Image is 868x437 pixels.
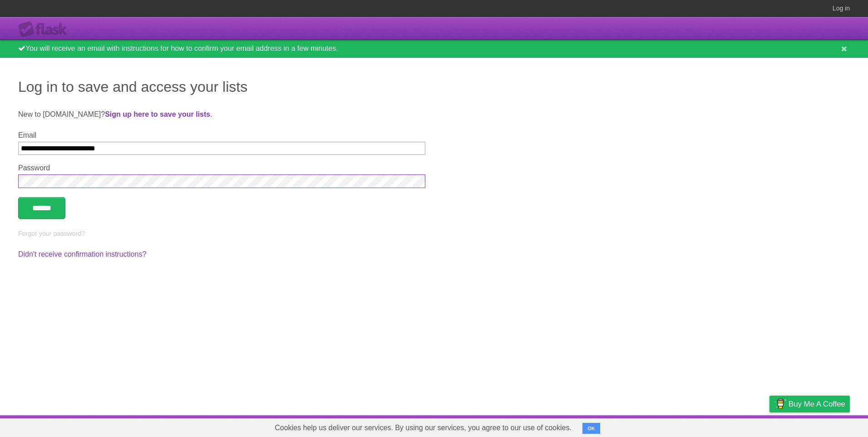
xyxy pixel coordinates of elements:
a: Developers [679,417,715,435]
h1: Log in to save and access your lists [18,76,850,98]
a: Terms [727,417,747,435]
a: Forgot your password? [18,230,85,237]
span: Buy me a coffee [789,396,845,412]
div: Flask [18,21,73,38]
a: Suggest a feature [793,417,850,435]
img: Buy me a coffee [774,396,786,412]
a: Privacy [758,417,781,435]
a: Buy me a coffee [769,396,850,412]
a: About [649,417,668,435]
a: Sign up here to save your lists [105,110,210,118]
p: New to [DOMAIN_NAME]? . [18,109,850,120]
button: OK [582,423,600,434]
span: Cookies help us deliver our services. By using our services, you agree to our use of cookies. [266,419,581,437]
label: Email [18,131,425,139]
label: Password [18,164,425,172]
a: Didn't receive confirmation instructions? [18,250,146,258]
